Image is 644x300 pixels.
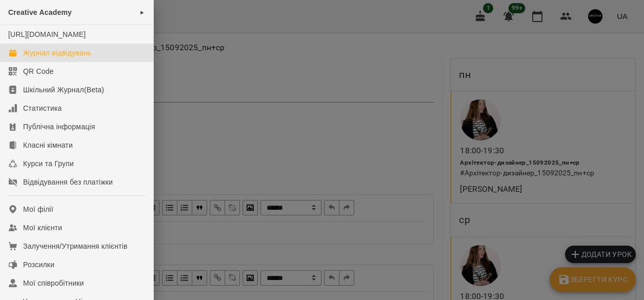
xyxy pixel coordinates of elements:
[23,140,73,150] div: Класні кімнати
[23,66,54,76] div: QR Code
[139,8,145,16] span: ►
[23,158,74,169] div: Курси та Групи
[23,259,54,270] div: Розсилки
[23,103,62,113] div: Статистика
[23,223,62,233] div: Мої клієнти
[8,8,72,16] span: Creative Academy
[23,48,91,58] div: Журнал відвідувань
[23,85,104,95] div: Шкільний Журнал(Beta)
[23,241,128,251] div: Залучення/Утримання клієнтів
[23,204,53,214] div: Мої філії
[23,122,95,132] div: Публічна інформація
[23,278,84,288] div: Мої співробітники
[8,30,86,38] a: [URL][DOMAIN_NAME]
[23,177,113,187] div: Відвідування без платіжки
